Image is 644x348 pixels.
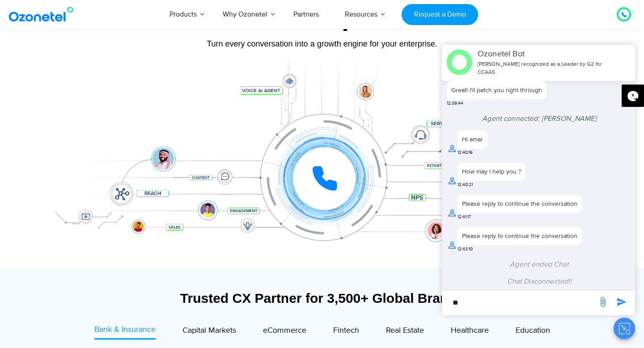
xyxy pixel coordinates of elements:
span: 12:40:21 [458,182,473,188]
button: Close chat [614,318,635,339]
p: Great! I'll patch you right through [451,85,542,95]
a: eCommerce [263,324,306,340]
img: header [446,49,472,75]
a: Real Estate [386,324,424,340]
span: Fintech [333,326,359,335]
span: Bank & Insurance [94,325,156,335]
span: Chat Disconnected!! [507,277,572,286]
p: [PERSON_NAME] recognized as a Leader by G2 for CCAAS [478,60,606,76]
span: end chat or minimize [607,59,614,66]
a: Request a Demo [402,4,478,25]
a: Fintech [333,324,359,340]
span: Agent connected: [PERSON_NAME] [482,114,597,123]
div: Please reply to continue the conversation [462,231,577,241]
div: new-msg-input [446,295,593,311]
a: Bank & Insurance [94,324,156,340]
div: Please reply to continue the conversation [462,199,577,208]
span: 12:40:16 [458,149,473,156]
span: 12:39:44 [447,100,463,107]
span: Capital Markets [182,326,236,335]
div: Trusted CX Partner for 3,500+ Global Brands [47,290,597,306]
span: Real Estate [386,326,424,335]
span: 12:43:10 [458,246,473,253]
a: Capital Markets [182,324,236,340]
div: How may I help you ? [462,167,521,176]
span: 12:41:17 [458,214,471,221]
span: send message [613,293,631,311]
span: Agent ended Chat [510,260,568,269]
p: Ozonetel Bot [478,48,606,60]
span: eCommerce [263,326,306,335]
span: send message [594,293,612,311]
div: Hi amar [462,135,483,144]
div: Turn every conversation into a growth engine for your enterprise. [42,39,602,49]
